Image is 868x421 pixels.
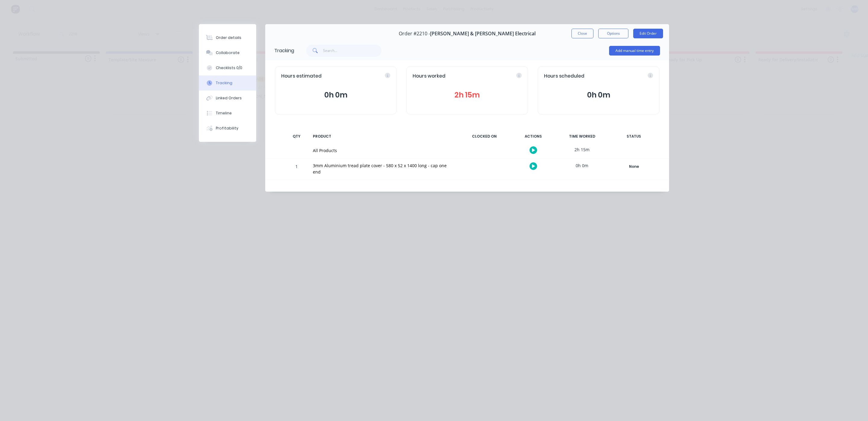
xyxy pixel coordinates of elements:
[571,29,593,38] button: Close
[288,160,306,180] div: 1
[216,50,240,56] div: Collaborate
[199,106,256,121] button: Timeline
[274,47,294,54] div: Tracking
[608,130,659,143] div: STATUS
[216,35,241,40] div: Order details
[430,31,536,37] span: [PERSON_NAME] & [PERSON_NAME] Electrical
[199,30,256,45] button: Order details
[462,130,507,143] div: CLOCKED ON
[413,89,522,101] button: 2h 15m
[633,29,663,38] button: Edit Order
[216,126,238,131] div: Profitability
[199,91,256,106] button: Linked Orders
[199,60,256,75] button: Checklists 0/0
[559,159,605,172] div: 0h 0m
[413,73,445,80] span: Hours worked
[281,73,322,80] span: Hours estimated
[511,130,556,143] div: ACTIONS
[216,110,232,116] div: Timeline
[313,162,454,175] div: 3mm Aluminium tread plate cover - 580 x 52 x 1400 long - cap one end
[199,45,256,60] button: Collaborate
[199,75,256,91] button: Tracking
[559,143,605,156] div: 2h 15m
[612,162,656,171] button: None
[216,80,232,86] div: Tracking
[323,45,382,57] input: Search...
[216,65,242,71] div: Checklists 0/0
[609,46,660,56] button: Add manual time entry
[309,130,458,143] div: PRODUCT
[288,130,306,143] div: QTY
[216,95,242,101] div: Linked Orders
[598,29,628,38] button: Options
[199,121,256,136] button: Profitability
[559,130,605,143] div: TIME WORKED
[281,89,390,101] button: 0h 0m
[313,147,454,154] div: All Products
[544,89,653,101] button: 0h 0m
[544,73,584,80] span: Hours scheduled
[399,31,430,37] span: Order #2210 -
